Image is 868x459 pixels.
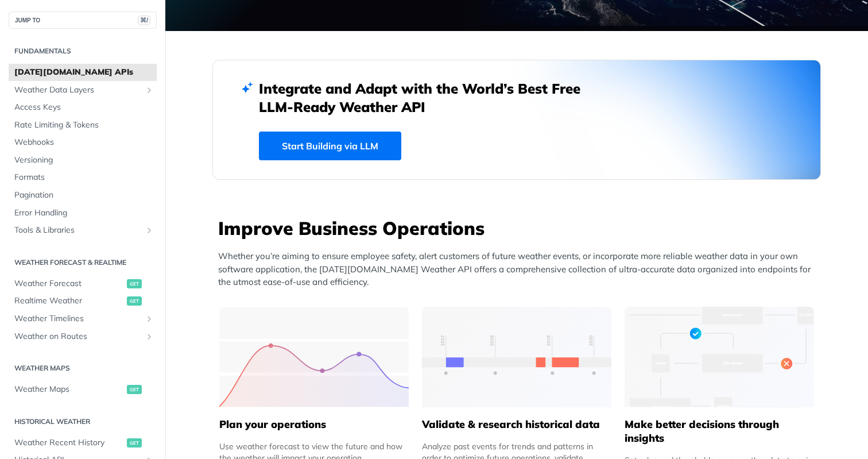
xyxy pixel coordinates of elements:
[9,292,157,310] a: Realtime Weatherget
[14,172,154,183] span: Formats
[14,225,142,236] span: Tools & Libraries
[422,418,611,431] h5: Validate & research historical data
[9,434,157,452] a: Weather Recent Historyget
[9,134,157,151] a: Webhooks
[9,381,157,398] a: Weather Mapsget
[127,296,142,306] span: get
[9,363,157,373] h2: Weather Maps
[219,418,409,431] h5: Plan your operations
[145,226,154,235] button: Show subpages for Tools & Libraries
[9,310,157,327] a: Weather TimelinesShow subpages for Weather Timelines
[145,314,154,323] button: Show subpages for Weather Timelines
[218,215,821,241] h3: Improve Business Operations
[219,307,409,407] img: 39565e8-group-4962x.svg
[145,332,154,341] button: Show subpages for Weather on Routes
[9,99,157,116] a: Access Keys
[14,137,154,148] span: Webhooks
[9,11,157,29] button: JUMP TO⌘/
[9,222,157,239] a: Tools & LibrariesShow subpages for Tools & Libraries
[127,279,142,288] span: get
[9,205,157,222] a: Error Handling
[14,437,124,449] span: Weather Recent History
[14,384,124,395] span: Weather Maps
[9,257,157,268] h2: Weather Forecast & realtime
[145,86,154,95] button: Show subpages for Weather Data Layers
[422,307,611,407] img: 13d7ca0-group-496-2.svg
[625,418,814,445] h5: Make better decisions through insights
[9,82,157,99] a: Weather Data LayersShow subpages for Weather Data Layers
[138,16,150,25] span: ⌘/
[9,64,157,81] a: [DATE][DOMAIN_NAME] APIs
[14,295,124,307] span: Realtime Weather
[14,207,154,219] span: Error Handling
[9,187,157,204] a: Pagination
[14,119,154,131] span: Rate Limiting & Tokens
[218,250,821,289] p: Whether you’re aiming to ensure employee safety, alert customers of future weather events, or inc...
[14,313,142,325] span: Weather Timelines
[625,307,814,407] img: a22d113-group-496-32x.svg
[14,67,154,78] span: [DATE][DOMAIN_NAME] APIs
[259,132,401,160] a: Start Building via LLM
[127,438,142,448] span: get
[9,169,157,186] a: Formats
[14,278,124,290] span: Weather Forecast
[14,102,154,113] span: Access Keys
[9,275,157,292] a: Weather Forecastget
[14,331,142,342] span: Weather on Routes
[259,79,598,116] h2: Integrate and Adapt with the World’s Best Free LLM-Ready Weather API
[14,190,154,201] span: Pagination
[9,46,157,56] h2: Fundamentals
[14,155,154,166] span: Versioning
[9,328,157,345] a: Weather on RoutesShow subpages for Weather on Routes
[9,416,157,427] h2: Historical Weather
[9,117,157,134] a: Rate Limiting & Tokens
[9,152,157,169] a: Versioning
[127,385,142,394] span: get
[14,84,142,96] span: Weather Data Layers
